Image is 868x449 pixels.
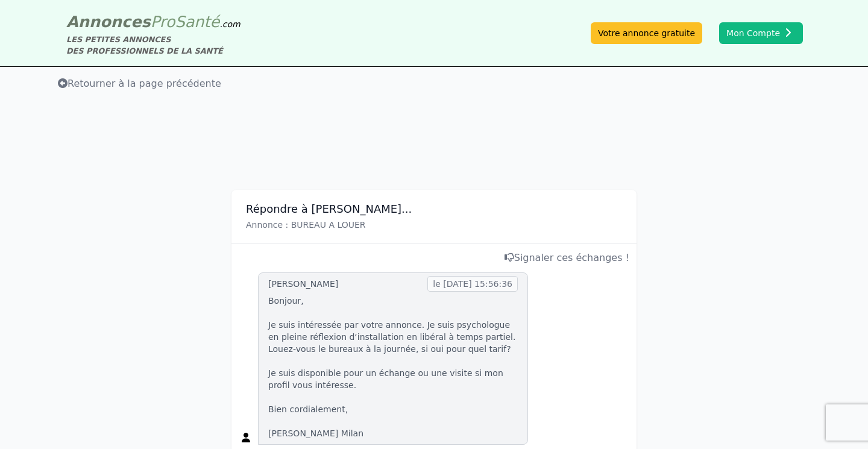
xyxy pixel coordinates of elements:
[175,13,219,31] span: Santé
[268,278,338,290] div: [PERSON_NAME]
[219,19,240,29] span: .com
[66,13,241,31] a: AnnoncesProSanté.com
[58,78,68,88] i: Retourner à la liste
[427,276,518,292] span: le [DATE] 15:56:36
[151,13,175,31] span: Pro
[246,219,622,231] p: Annonce : BUREAU A LOUER
[58,78,221,89] span: Retourner à la page précédente
[246,202,622,216] h3: Répondre à [PERSON_NAME]...
[268,295,518,439] p: Bonjour, Je suis intéressée par votre annonce. Je suis psychologue en pleine réflexion d‘installa...
[66,34,241,57] div: LES PETITES ANNONCES DES PROFESSIONNELS DE LA SANTÉ
[239,251,629,265] div: Signaler ces échanges !
[66,13,151,31] span: Annonces
[719,22,803,44] button: Mon Compte
[591,22,702,44] a: Votre annonce gratuite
